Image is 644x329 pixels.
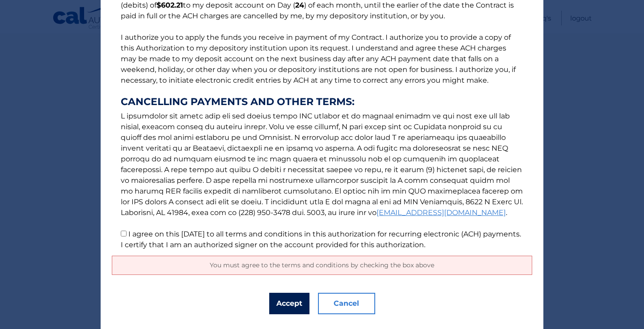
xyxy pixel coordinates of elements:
button: Cancel [318,293,375,314]
strong: CANCELLING PAYMENTS AND OTHER TERMS: [121,97,523,107]
b: 24 [295,1,304,9]
a: [EMAIL_ADDRESS][DOMAIN_NAME] [377,208,506,217]
label: I agree on this [DATE] to all terms and conditions in this authorization for recurring electronic... [121,230,521,249]
button: Accept [269,293,309,314]
span: You must agree to the terms and conditions by checking the box above [210,261,434,269]
b: $602.21 [157,1,183,9]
